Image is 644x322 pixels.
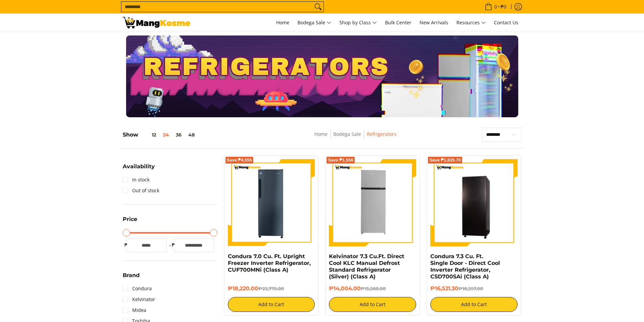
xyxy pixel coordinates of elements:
[123,305,146,316] a: Midea
[265,130,446,145] nav: Breadcrumbs
[339,19,377,27] span: Shop by Class
[228,159,315,246] img: Condura 7.0 Cu. Ft. Upright Freezer Inverter Refrigerator, CUF700MNi (Class A)
[329,253,404,280] a: Kelvinator 7.3 Cu.Ft. Direct Cool KLC Manual Defrost Standard Refrigerator (Silver) (Class A)
[361,286,386,291] del: ₱15,560.00
[333,131,361,137] a: Bodega Sale
[276,19,289,26] span: Home
[382,14,415,32] a: Bulk Center
[123,273,140,283] summary: Open
[297,19,331,27] span: Bodega Sale
[430,285,518,292] h6: ₱16,521.30
[123,131,198,138] h5: Show
[123,185,159,196] a: Out of stock
[197,14,522,32] nav: Main Menu
[123,164,155,169] span: Availability
[228,285,315,292] h6: ₱18,220.00
[160,132,172,138] button: 24
[228,297,315,312] button: Add to Cart
[430,160,518,245] img: Condura 7.3 Cu. Ft. Single Door - Direct Cool Inverter Refrigerator, CSD700SAi (Class A)
[123,283,152,294] a: Condura
[138,132,160,138] button: 12
[416,14,452,32] a: New Arrivals
[367,131,397,137] a: Refrigerators
[123,174,149,185] a: In stock
[458,286,483,291] del: ₱18,357.00
[329,297,416,312] button: Add to Cart
[123,273,140,278] span: Brand
[123,217,137,222] span: Price
[429,158,461,162] span: Save ₱1,835.70
[494,19,518,26] span: Contact Us
[483,3,508,10] span: •
[456,19,486,27] span: Resources
[329,159,416,246] img: Kelvinator 7.3 Cu.Ft. Direct Cool KLC Manual Defrost Standard Refrigerator (Silver) (Class A)
[273,14,293,32] a: Home
[172,132,185,138] button: 36
[123,294,155,305] a: Kelvinator
[123,17,190,28] img: Bodega Sale Refrigerator l Mang Kosme: Home Appliances Warehouse Sale
[185,132,198,138] button: 48
[329,285,416,292] h6: ₱14,004.00
[170,242,177,248] span: ₱
[123,164,155,174] summary: Open
[258,286,284,291] del: ₱22,775.00
[500,4,507,9] span: ₱0
[294,14,335,32] a: Bodega Sale
[430,253,500,280] a: Condura 7.3 Cu. Ft. Single Door - Direct Cool Inverter Refrigerator, CSD700SAi (Class A)
[493,4,498,9] span: 0
[227,158,252,162] span: Save ₱4,555
[491,14,522,32] a: Contact Us
[453,14,489,32] a: Resources
[328,158,353,162] span: Save ₱1,556
[123,217,137,227] summary: Open
[228,253,311,273] a: Condura 7.0 Cu. Ft. Upright Freezer Inverter Refrigerator, CUF700MNi (Class A)
[420,19,448,26] span: New Arrivals
[336,14,380,32] a: Shop by Class
[123,242,129,248] span: ₱
[385,19,411,26] span: Bulk Center
[313,2,324,12] button: Search
[314,131,328,137] a: Home
[430,297,518,312] button: Add to Cart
